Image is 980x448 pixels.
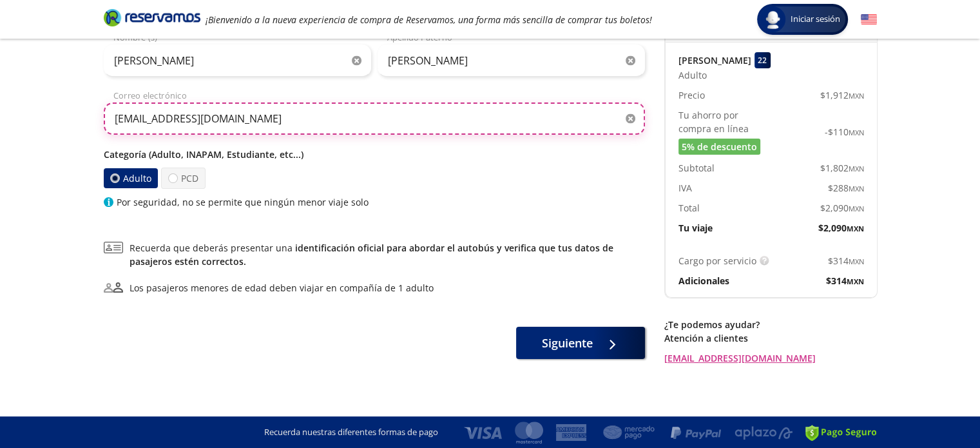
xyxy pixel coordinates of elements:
p: Cargo por servicio [678,254,756,268]
small: MXN [847,224,864,233]
label: PCD [161,168,206,189]
p: Precio [678,88,705,102]
small: MXN [849,164,864,173]
span: $ 314 [828,254,864,268]
span: Adulto [678,68,707,82]
label: Adulto [103,168,157,188]
p: Subtotal [678,161,715,175]
p: Total [678,201,700,215]
div: Los pasajeros menores de edad deben viajar en compañía de 1 adulto [130,281,434,295]
span: $ 1,912 [820,88,864,102]
em: ¡Bienvenido a la nueva experiencia de compra de Reservamos, una forma más sencilla de comprar tus... [206,14,652,26]
a: Brand Logo [104,8,200,31]
p: Por seguridad, no se permite que ningún menor viaje solo [117,195,369,209]
p: [PERSON_NAME] [678,54,751,67]
small: MXN [849,204,864,213]
button: English [861,12,877,28]
span: Iniciar sesión [785,13,845,26]
p: IVA [678,181,692,195]
span: -$ 110 [825,125,864,139]
span: Siguiente [542,335,593,352]
span: $ 314 [826,274,864,287]
small: MXN [849,257,864,266]
span: Recuerda que deberás presentar una [130,241,645,268]
span: 5% de descuento [682,140,757,153]
a: [EMAIL_ADDRESS][DOMAIN_NAME] [664,351,877,365]
input: Nombre (s) [104,44,371,77]
div: 22 [754,52,771,68]
p: Categoría (Adulto, INAPAM, Estudiante, etc...) [104,148,645,161]
small: MXN [849,184,864,193]
p: Atención a clientes [664,331,877,345]
p: ¿Te podemos ayudar? [664,318,877,331]
p: Adicionales [678,274,729,287]
iframe: Messagebird Livechat Widget [905,373,967,435]
span: $ 2,090 [820,201,864,215]
input: Apellido Paterno [378,44,645,77]
span: $ 2,090 [818,221,864,235]
small: MXN [847,277,864,286]
p: Recuerda nuestras diferentes formas de pago [264,426,438,439]
span: $ 1,802 [820,161,864,175]
a: identificación oficial para abordar el autobús y verifica que tus datos de pasajeros estén correc... [130,242,613,268]
small: MXN [849,91,864,101]
span: $ 288 [828,181,864,195]
p: Tu viaje [678,221,713,235]
input: Correo electrónico [104,102,645,135]
button: Siguiente [516,327,645,359]
small: MXN [849,128,864,137]
i: Brand Logo [104,8,200,27]
p: Tu ahorro por compra en línea [678,108,771,135]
